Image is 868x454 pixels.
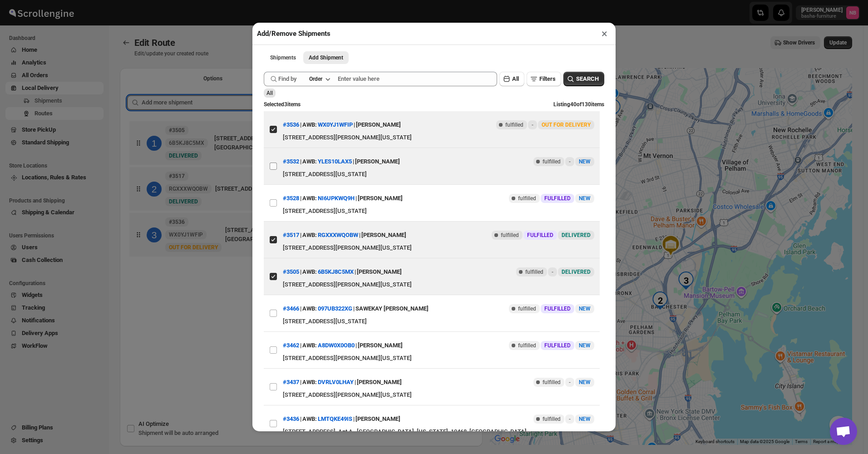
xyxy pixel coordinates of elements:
[283,305,299,312] button: #3466
[505,121,523,128] span: fulfilled
[270,54,296,61] span: Shipments
[304,73,335,85] button: Order
[338,72,497,86] input: Enter value here
[358,337,403,354] div: [PERSON_NAME]
[357,264,402,280] div: [PERSON_NAME]
[499,72,524,86] button: All
[532,121,533,128] span: -
[283,153,400,170] div: | |
[544,195,571,202] span: FULFILLED
[318,415,352,422] button: LMTQKE49IS
[302,267,317,276] span: AWB:
[283,190,403,207] div: | |
[302,157,317,166] span: AWB:
[518,305,536,312] span: fulfilled
[579,379,591,385] span: NEW
[579,342,591,349] span: NEW
[302,194,317,203] span: AWB:
[318,158,352,165] button: YLES10LAX5
[278,74,296,84] span: Find by
[283,227,406,243] div: | |
[576,74,599,84] span: SEARCH
[283,117,401,133] div: | |
[120,88,483,386] div: Selected Shipments
[579,416,591,422] span: NEW
[318,121,353,128] button: WX0YJ1WFIP
[283,133,594,142] div: [STREET_ADDRESS][PERSON_NAME][US_STATE]
[283,232,299,238] button: #3517
[302,415,317,424] span: AWB:
[569,158,571,165] span: -
[302,304,317,313] span: AWB:
[302,378,317,387] span: AWB:
[539,75,556,82] span: Filters
[542,158,561,165] span: fulfilled
[318,268,354,275] button: 6B5KJ8C5MX
[542,379,561,386] span: fulfilled
[518,342,536,349] span: fulfilled
[544,305,571,312] span: FULFILLED
[318,379,354,385] button: DVRLV0LHAY
[358,190,403,207] div: [PERSON_NAME]
[283,301,429,317] div: | |
[598,27,611,40] button: ×
[355,411,400,427] div: [PERSON_NAME]
[318,195,355,202] button: NI6UPKWQ9H
[266,90,273,96] span: All
[283,337,403,354] div: | |
[553,101,604,108] span: Listing 40 of 130 items
[309,75,322,83] div: Order
[527,232,553,239] span: FULFILLED
[302,231,317,240] span: AWB:
[302,341,317,350] span: AWB:
[264,101,301,108] span: Selected 3 items
[302,120,317,129] span: AWB:
[361,227,406,243] div: [PERSON_NAME]
[569,379,571,386] span: -
[579,158,591,165] span: NEW
[357,374,402,390] div: [PERSON_NAME]
[562,232,591,238] span: DELIVERED
[355,301,429,317] div: SAWEKAY [PERSON_NAME]
[283,379,299,385] button: #3437
[283,158,299,165] button: #3532
[318,342,355,349] button: A8DW0X0OB0
[579,306,591,312] span: NEW
[283,280,594,289] div: [STREET_ADDRESS][PERSON_NAME][US_STATE]
[283,374,402,390] div: | |
[283,354,594,363] div: [STREET_ADDRESS][PERSON_NAME][US_STATE]
[501,232,519,239] span: fulfilled
[283,411,400,427] div: | |
[283,264,402,280] div: | |
[283,268,299,275] button: #3505
[283,317,594,326] div: [STREET_ADDRESS][US_STATE]
[283,207,594,216] div: [STREET_ADDRESS][US_STATE]
[542,415,561,423] span: fulfilled
[283,427,594,436] div: [STREET_ADDRESS], Apt A , [GEOGRAPHIC_DATA], [US_STATE], 10468, [GEOGRAPHIC_DATA]
[355,153,400,170] div: [PERSON_NAME]
[283,415,299,422] button: #3436
[525,268,543,276] span: fulfilled
[579,195,591,202] span: NEW
[562,269,591,275] span: DELIVERED
[283,390,594,400] div: [STREET_ADDRESS][PERSON_NAME][US_STATE]
[512,75,519,82] span: All
[830,418,857,445] div: Open chat
[544,342,571,349] span: FULFILLED
[283,342,299,349] button: #3462
[356,117,401,133] div: [PERSON_NAME]
[283,170,594,179] div: [STREET_ADDRESS][US_STATE]
[552,268,553,276] span: -
[318,232,358,238] button: RGXXXWQOBW
[542,122,591,128] span: OUT FOR DELIVERY
[283,121,299,128] button: #3536
[309,54,343,61] span: Add Shipment
[257,29,330,38] h2: Add/Remove Shipments
[283,195,299,202] button: #3528
[283,243,594,252] div: [STREET_ADDRESS][PERSON_NAME][US_STATE]
[518,195,536,202] span: fulfilled
[318,305,352,312] button: 097UB322XG
[569,415,571,423] span: -
[527,72,561,86] button: Filters
[563,72,604,86] button: SEARCH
